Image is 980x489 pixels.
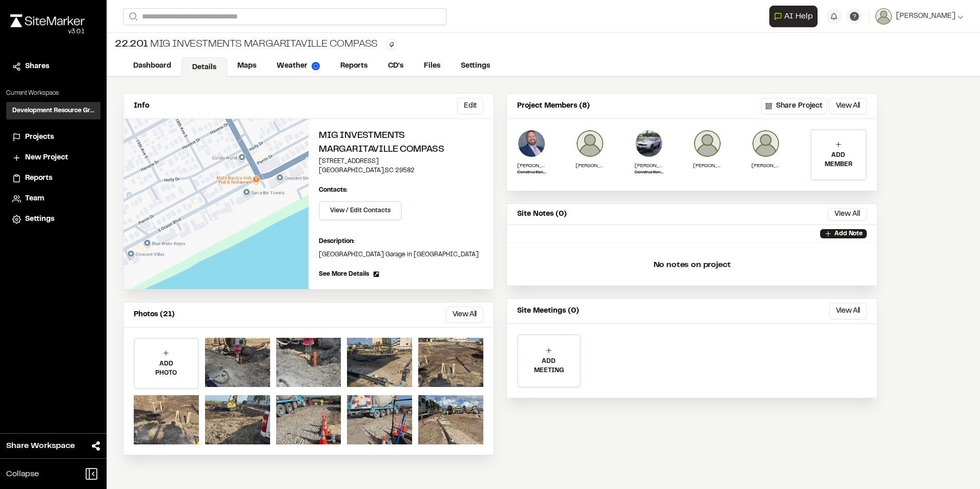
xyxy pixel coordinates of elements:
p: [PERSON_NAME] [693,162,722,170]
button: Search [123,8,141,25]
span: See More Details [319,270,369,279]
img: rebrand.png [10,14,85,27]
span: Team [25,193,44,205]
p: Site Meetings (0) [517,305,579,317]
p: ADD PHOTO [135,359,198,378]
div: MIG Investments Margaritaville Compass [115,37,378,52]
button: View / Edit Contacts [319,201,402,220]
button: View All [829,98,867,114]
button: View All [828,208,867,220]
span: Projects [25,132,54,143]
a: New Project [12,152,94,164]
a: CD's [378,56,414,76]
img: Timothy Clark [635,129,663,158]
p: [GEOGRAPHIC_DATA] , SC 29582 [319,166,483,175]
p: [STREET_ADDRESS] [319,157,483,166]
img: Jason Hager [751,129,780,158]
span: Collapse [6,468,39,480]
img: Allen Oxendine [576,129,604,158]
button: Share Project [761,98,827,114]
img: User [875,8,892,25]
button: View All [829,303,867,319]
p: [PERSON_NAME] [576,162,604,170]
a: Team [12,193,94,205]
p: [PERSON_NAME] [751,162,780,170]
span: AI Help [784,10,813,23]
button: [PERSON_NAME] [875,8,964,25]
span: [PERSON_NAME] [896,11,955,22]
div: Open AI Assistant [769,6,822,27]
div: Oh geez...please don't... [10,27,85,36]
button: Edit [457,98,483,114]
a: Reports [12,173,94,184]
a: Weather [267,56,330,76]
span: New Project [25,152,68,164]
p: No notes on project [515,249,869,281]
h3: Development Resource Group [12,106,94,115]
p: Construction Representative [635,170,663,176]
p: Construction Services Manager [517,170,546,176]
p: Add Note [834,229,863,238]
p: ADD MEETING [518,357,580,375]
a: Settings [451,56,500,76]
button: Edit Tags [386,39,397,50]
p: [PERSON_NAME] [635,162,663,170]
p: ADD MEMBER [811,151,866,169]
p: Photos (21) [134,309,175,320]
p: Description: [319,237,483,246]
p: Site Notes (0) [517,209,567,220]
p: Info [134,100,149,112]
p: Current Workspace [6,89,100,98]
p: Contacts: [319,186,348,195]
a: Projects [12,132,94,143]
img: Misty Gutman [693,129,722,158]
a: Dashboard [123,56,181,76]
span: Share Workspace [6,440,75,452]
a: Files [414,56,451,76]
button: View All [446,307,483,323]
a: Maps [227,56,267,76]
h2: MIG Investments Margaritaville Compass [319,129,483,157]
span: Reports [25,173,52,184]
span: 22.201 [115,37,148,52]
span: Shares [25,61,49,72]
p: [PERSON_NAME] [517,162,546,170]
a: Reports [330,56,378,76]
img: Jake Rosiek [517,129,546,158]
p: [GEOGRAPHIC_DATA] Garage in [GEOGRAPHIC_DATA] [319,250,483,259]
a: Shares [12,61,94,72]
button: Open AI Assistant [769,6,818,27]
a: Details [181,57,227,77]
p: Project Members (8) [517,100,590,112]
img: precipai.png [312,62,320,70]
a: Settings [12,214,94,225]
span: Settings [25,214,54,225]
